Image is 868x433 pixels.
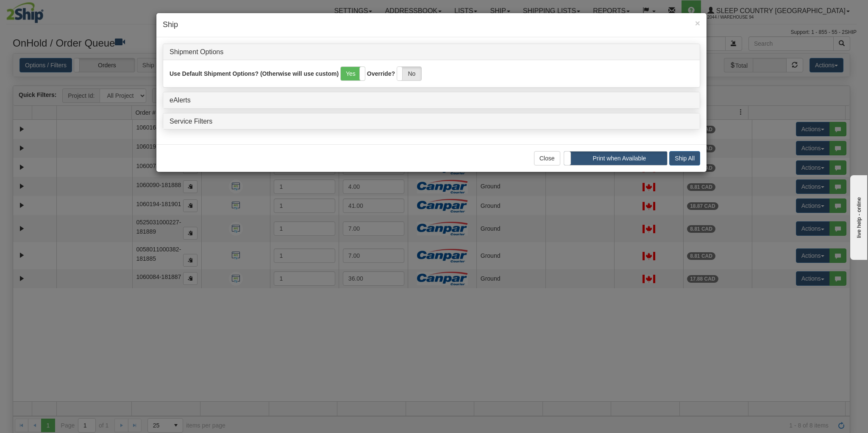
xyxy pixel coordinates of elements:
[6,7,78,14] div: live help - online
[170,69,339,78] label: Use Default Shipment Options? (Otherwise will use custom)
[695,18,700,28] span: ×
[397,67,421,80] label: No
[170,48,223,55] a: Shipment Options
[341,67,365,80] label: Yes
[170,118,212,125] a: Service Filters
[566,152,667,165] label: Print when Available
[163,19,700,30] h4: Ship
[534,151,560,165] button: Close
[849,173,867,259] iframe: chat widget
[367,69,395,78] label: Override?
[669,151,700,165] button: Ship All
[170,97,191,104] a: eAlerts
[695,19,700,28] button: Close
